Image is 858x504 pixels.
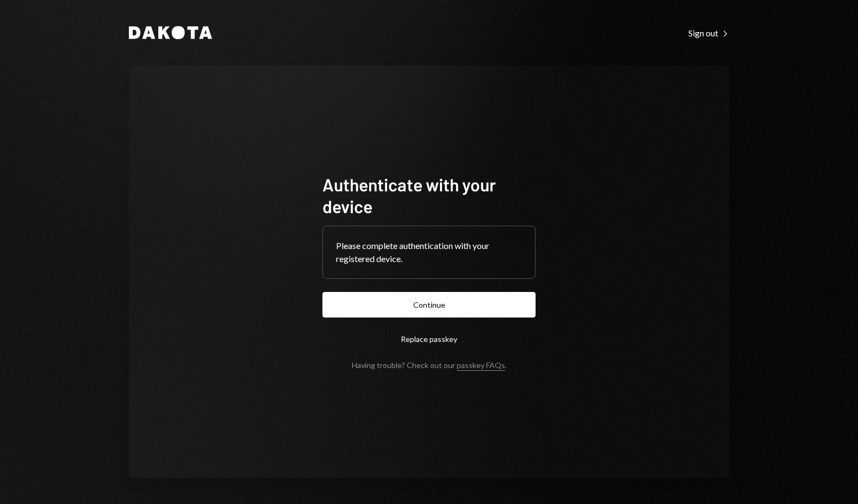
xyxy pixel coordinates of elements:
[352,360,507,370] div: Having trouble? Check out our .
[457,360,505,371] a: passkey FAQs
[688,27,729,39] a: Sign out
[688,28,729,39] div: Sign out
[322,326,536,352] button: Replace passkey
[322,292,536,318] button: Continue
[322,173,536,217] h1: Authenticate with your device
[336,239,522,265] div: Please complete authentication with your registered device.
